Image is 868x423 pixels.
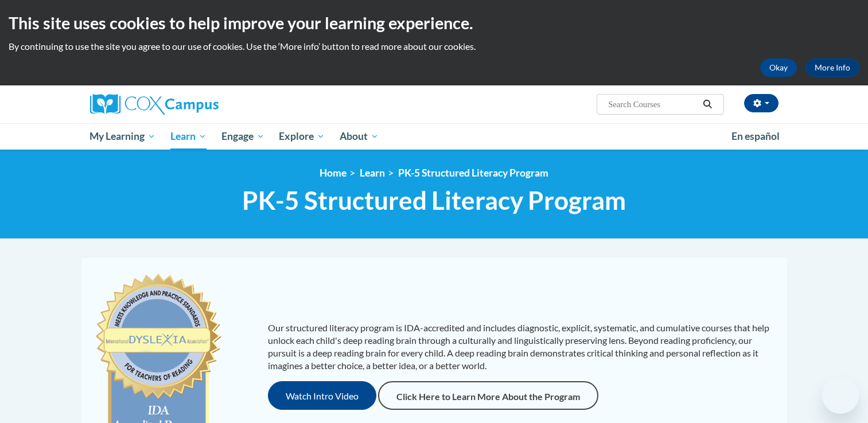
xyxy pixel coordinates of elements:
[398,167,548,179] a: PK-5 Structured Literacy Program
[170,130,207,143] span: Learn
[73,123,796,150] div: Main menu
[268,381,376,410] button: Watch Intro Video
[271,123,332,150] a: Explore
[83,123,164,150] a: My Learning
[731,130,780,142] span: En español
[279,130,325,143] span: Explore
[90,94,219,115] img: Cox Campus
[340,130,379,143] span: About
[607,97,699,111] input: Search Courses
[360,167,385,179] a: Learn
[221,130,264,143] span: Engage
[805,58,859,77] a: More Info
[332,123,386,150] a: About
[242,185,626,216] span: PK-5 Structured Literacy Program
[89,130,155,143] span: My Learning
[744,94,779,112] button: Account Settings
[822,377,859,414] iframe: Button to launch messaging window
[9,40,859,53] p: By continuing to use the site you agree to our use of cookies. Use the ‘More info’ button to read...
[699,97,716,111] button: Search
[320,167,347,179] a: Home
[378,381,598,410] a: Click Here to Learn More About the Program
[90,94,308,115] a: Cox Campus
[760,58,797,77] button: Okay
[214,123,272,150] a: Engage
[9,11,859,34] h2: This site uses cookies to help improve your learning experience.
[163,123,214,150] a: Learn
[724,124,787,148] a: En español
[268,322,776,372] p: Our structured literacy program is IDA-accredited and includes diagnostic, explicit, systematic, ...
